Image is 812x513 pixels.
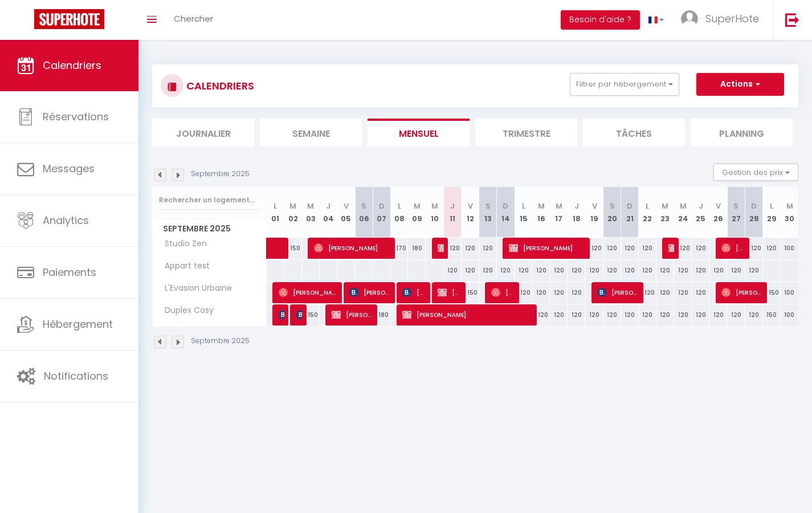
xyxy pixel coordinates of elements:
button: Ouvrir le widget de chat LiveChat [9,5,43,39]
div: 120 [727,260,745,281]
div: 120 [462,260,479,281]
span: [PERSON_NAME] [314,237,390,259]
th: 02 [284,187,302,238]
th: 19 [585,187,603,238]
th: 12 [462,187,479,238]
div: 120 [532,260,550,281]
th: 07 [373,187,390,238]
div: 120 [656,260,674,281]
abbr: M [538,201,545,211]
th: 06 [355,187,373,238]
div: 120 [692,238,709,259]
span: [PERSON_NAME] [597,282,638,303]
div: 170 [390,238,408,259]
div: 120 [515,260,532,281]
div: 100 [781,304,798,325]
button: Besoin d'aide ? [561,10,640,30]
div: 120 [550,282,568,303]
abbr: J [699,201,703,211]
div: 150 [302,304,320,325]
span: Duplex Cosy [154,304,217,317]
span: [PERSON_NAME] [438,237,443,259]
th: 09 [408,187,426,238]
th: 30 [781,187,798,238]
th: 27 [727,187,745,238]
li: Mensuel [368,119,470,146]
div: 120 [674,238,692,259]
div: 120 [674,282,692,303]
abbr: V [344,201,349,211]
th: 01 [267,187,284,238]
span: [PERSON_NAME] [PERSON_NAME] [668,237,674,259]
abbr: S [733,201,738,211]
div: 120 [763,238,781,259]
div: 120 [656,304,674,325]
div: 120 [745,260,762,281]
div: 120 [621,260,639,281]
div: 120 [532,282,550,303]
span: Chercher [174,13,213,25]
th: 18 [568,187,585,238]
div: 150 [763,282,781,303]
span: Patureau Léa [279,304,284,325]
abbr: J [450,201,455,211]
th: 11 [444,187,462,238]
div: 100 [781,282,798,303]
input: Rechercher un logement... [159,190,260,210]
th: 28 [745,187,762,238]
span: Notifications [44,369,108,383]
abbr: M [786,201,793,211]
span: Réservations [43,109,109,124]
span: [PERSON_NAME] [509,237,585,259]
img: logout [785,13,799,27]
span: Paiements [43,265,96,279]
div: 120 [727,304,745,325]
div: 120 [656,282,674,303]
th: 03 [302,187,320,238]
th: 04 [320,187,337,238]
abbr: M [414,201,421,211]
th: 14 [497,187,515,238]
span: Studio Zen [154,238,210,250]
abbr: L [522,201,525,211]
abbr: L [646,201,649,211]
div: 180 [408,238,426,259]
button: Actions [696,73,784,96]
span: Hébergement [43,317,113,331]
th: 08 [390,187,408,238]
th: 26 [709,187,727,238]
span: Appart test [154,260,213,272]
div: 150 [462,282,479,303]
img: Super Booking [34,9,104,29]
div: 120 [621,304,639,325]
div: 120 [479,238,497,259]
abbr: M [289,201,296,211]
div: 180 [373,304,390,325]
button: Filtrer par hébergement [570,73,679,96]
div: 120 [621,238,639,259]
th: 21 [621,187,639,238]
p: Septembre 2025 [191,336,250,347]
div: 120 [639,238,656,259]
span: [PERSON_NAME] [491,282,515,303]
div: 120 [603,238,621,259]
div: 120 [515,282,532,303]
abbr: M [662,201,668,211]
div: 120 [497,260,515,281]
span: [PERSON_NAME] [332,304,373,325]
li: Journalier [152,119,254,146]
abbr: V [468,201,473,211]
div: 120 [639,282,656,303]
span: [PERSON_NAME] [721,237,745,259]
th: 23 [656,187,674,238]
abbr: D [503,201,508,211]
div: 120 [674,304,692,325]
span: Messages [43,161,95,176]
div: 120 [568,304,585,325]
div: 120 [444,260,462,281]
span: [PERSON_NAME] [438,282,461,303]
div: 120 [709,260,727,281]
abbr: D [751,201,757,211]
div: 120 [603,260,621,281]
abbr: V [592,201,597,211]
